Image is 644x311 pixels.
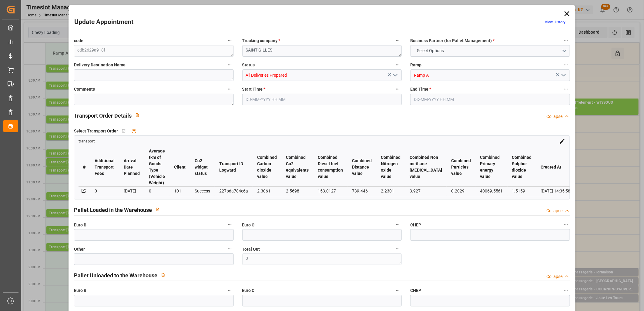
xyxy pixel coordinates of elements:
[74,45,234,57] textarea: cdb2629a918f
[410,38,495,44] span: Business Partner (for Pallet Management)
[394,61,402,69] button: Status
[226,286,234,294] button: Euro B
[242,62,255,68] span: Status
[190,148,215,187] th: Co2 widget status
[545,20,565,24] a: View History
[508,148,536,187] th: Combined Sulphur dioxide value
[562,221,570,229] button: CHEP
[74,86,95,92] span: Comments
[169,148,190,187] th: Client
[226,37,234,45] button: code
[79,139,95,144] span: transport
[475,148,508,187] th: Combined Primary energy value
[74,271,157,279] h2: Pallet Unloaded to the Warehouse
[559,71,568,80] button: open menu
[226,245,234,253] button: Other
[410,222,421,228] span: CHEP
[391,71,400,80] button: open menu
[242,69,402,81] input: Type to search/select
[74,17,133,27] h2: Update Appointment
[410,45,570,57] button: open menu
[74,112,132,120] h2: Transport Order Details
[414,48,447,54] span: Select Options
[410,69,570,81] input: Type to search/select
[352,187,372,195] div: 739.446
[447,148,475,187] th: Combined Particles value
[132,109,143,121] button: View description
[226,221,234,229] button: Euro B
[226,85,234,93] button: Comments
[242,246,260,252] span: Total Out
[394,245,402,253] button: Total Out
[226,61,234,69] button: Delivery Destination Name
[562,61,570,69] button: Ramp
[394,85,402,93] button: Start Time *
[546,113,562,120] div: Collapse
[562,85,570,93] button: End Time *
[405,148,447,187] th: Combined Non methane [MEDICAL_DATA] value
[195,187,210,195] div: Success
[74,206,152,214] h2: Pallet Loaded in the Warehouse
[313,148,347,187] th: Combined Diesel fuel consumption value
[149,187,165,195] div: 0
[394,37,402,45] button: Trucking company *
[74,222,86,228] span: Euro B
[174,187,186,195] div: 101
[74,38,83,44] span: code
[257,187,277,195] div: 2.3061
[536,148,575,187] th: Created At
[79,148,90,187] th: #
[451,187,471,195] div: 0.2029
[242,86,266,92] span: Start Time
[119,148,144,187] th: Arrival Date Planned
[347,148,376,187] th: Combined Distance value
[286,187,309,195] div: 2.5698
[281,148,313,187] th: Combined Co2 equivalents value
[215,148,253,187] th: Transport ID Logward
[410,94,570,105] input: DD-MM-YYYY HH:MM
[562,286,570,294] button: CHEP
[124,187,140,195] div: [DATE]
[410,86,431,92] span: End Time
[144,148,169,187] th: Average tkm of Goods Type (Vehicle Weight)
[394,286,402,294] button: Euro C
[79,139,95,143] a: transport
[152,204,163,215] button: View description
[74,246,85,252] span: Other
[242,253,402,265] textarea: 0
[394,221,402,229] button: Euro C
[242,38,280,44] span: Trucking company
[376,148,405,187] th: Combined Nitrogen oxide value
[242,287,255,294] span: Euro C
[95,187,115,195] div: 0
[410,62,421,68] span: Ramp
[219,187,248,195] div: 227bda784e6a
[546,208,562,214] div: Collapse
[253,148,281,187] th: Combined Carbon dioxide value
[74,62,126,68] span: Delivery Destination Name
[74,287,86,294] span: Euro B
[381,187,401,195] div: 2.2301
[90,148,119,187] th: Additional Transport Fees
[562,37,570,45] button: Business Partner (for Pallet Management) *
[512,187,532,195] div: 1.5159
[157,269,169,281] button: View description
[242,222,255,228] span: Euro C
[480,187,503,195] div: 40069.5561
[546,273,562,280] div: Collapse
[318,187,343,195] div: 153.0127
[410,287,421,294] span: CHEP
[74,128,118,134] span: Select Transport Order
[410,187,442,195] div: 3.927
[242,45,402,57] textarea: SAINT GILLES
[541,187,571,195] div: [DATE] 14:35:58
[242,94,402,105] input: DD-MM-YYYY HH:MM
